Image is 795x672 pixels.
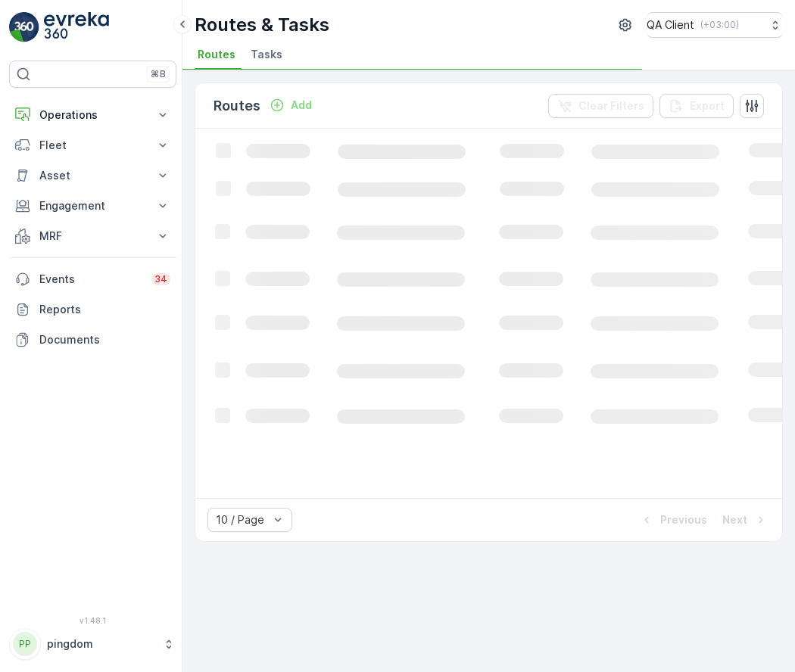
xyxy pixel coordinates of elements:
[9,191,176,221] button: Engagement
[9,325,176,355] a: Documents
[39,229,146,244] p: MRF
[647,12,783,38] button: QA Client(+03:00)
[291,98,312,113] p: Add
[39,168,146,183] p: Asset
[9,221,176,251] button: MRF
[154,273,167,285] p: 34
[638,511,709,529] button: Previous
[578,98,644,114] p: Clear Filters
[9,294,176,325] a: Reports
[39,107,146,123] p: Operations
[9,264,176,294] a: Events34
[251,47,282,62] span: Tasks
[721,511,770,529] button: Next
[659,94,734,118] button: Export
[700,19,739,31] p: ( +03:00 )
[13,632,37,656] div: PP
[195,13,329,37] p: Routes & Tasks
[39,332,170,347] p: Documents
[9,12,39,42] img: logo
[39,138,146,153] p: Fleet
[660,512,707,527] p: Previous
[47,636,155,652] p: pingdom
[39,302,170,317] p: Reports
[9,130,176,160] button: Fleet
[9,100,176,130] button: Operations
[198,47,235,62] span: Routes
[39,198,146,213] p: Engagement
[9,628,176,660] button: PPpingdom
[9,616,176,625] span: v 1.48.1
[214,95,260,117] p: Routes
[151,68,166,80] p: ⌘B
[647,17,694,33] p: QA Client
[263,96,318,114] button: Add
[9,160,176,191] button: Asset
[690,98,725,114] p: Export
[44,12,109,42] img: logo_light-DOdMpM7g.png
[39,272,142,287] p: Events
[548,94,653,118] button: Clear Filters
[722,512,747,527] p: Next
